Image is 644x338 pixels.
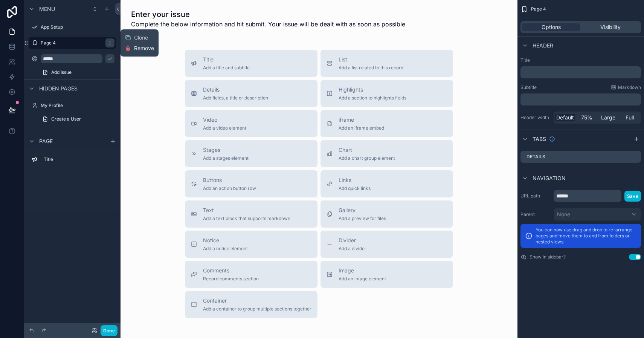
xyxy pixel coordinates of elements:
[339,125,384,131] span: Add an iframe embed
[185,140,317,167] button: StagesAdd a stages element
[51,69,72,75] span: Add Issue
[134,34,148,41] span: Clone
[520,57,641,63] label: Title
[125,44,154,52] button: Remove
[41,40,101,46] label: Page 4
[203,276,259,282] span: Record comments section
[520,193,551,199] label: URL path
[339,65,403,71] span: Add a list related to this record
[51,116,81,122] span: Create a User
[624,191,641,202] button: Save
[339,267,386,274] span: Image
[125,34,154,41] button: Clone
[134,44,154,52] span: Remove
[185,80,317,107] button: DetailsAdd fields, a title or description
[203,65,250,71] span: Add a title and subtitle
[24,150,121,173] div: scrollable content
[320,140,453,167] button: ChartAdd a chart group element
[203,246,248,252] span: Add a notice element
[339,246,366,252] span: Add a divider
[41,24,114,30] label: App Setup
[185,231,317,258] button: NoticeAdd a notice element
[203,116,246,124] span: Video
[203,86,268,93] span: Details
[203,216,290,222] span: Add a text block that supports markdown
[542,23,561,31] span: Options
[339,216,386,222] span: Add a preview for files
[101,325,118,336] button: Done
[600,23,621,31] span: Visibility
[520,115,551,121] label: Header width
[185,261,317,288] button: CommentsRecord comments section
[339,86,406,93] span: Highlights
[29,99,116,112] a: My Profile
[320,50,453,77] button: ListAdd a list related to this record
[520,66,641,78] div: scrollable content
[203,155,249,161] span: Add a stages element
[556,114,574,121] span: Default
[610,84,641,90] a: Markdown
[44,156,113,162] label: Title
[320,110,453,137] button: iframeAdd an iframe embed
[203,297,311,304] span: Container
[203,237,248,244] span: Notice
[601,114,615,121] span: Large
[203,306,311,312] span: Add a container to group multiple sections together
[339,116,384,124] span: iframe
[203,267,259,274] span: Comments
[520,93,641,106] div: scrollable content
[203,56,250,63] span: Title
[320,200,453,228] button: GalleryAdd a preview for files
[29,21,116,33] a: App Setup
[38,113,116,125] a: Create a User
[203,125,246,131] span: Add a video element
[185,291,317,318] button: ContainerAdd a container to group multiple sections together
[185,110,317,137] button: VideoAdd a video element
[530,254,566,260] label: Show in sidebar?
[41,102,114,109] label: My Profile
[339,206,386,214] span: Gallery
[339,237,366,244] span: Divider
[554,208,641,221] button: None
[185,200,317,228] button: TextAdd a text block that supports markdown
[520,84,537,90] label: Subtitle
[203,95,268,101] span: Add fields, a title or description
[618,84,641,90] span: Markdown
[536,227,636,245] p: You can now use drag and drop to re-arrange pages and move them to and from folders or nested views
[339,276,386,282] span: Add an image element
[39,5,55,13] span: Menu
[557,211,570,218] span: None
[526,154,545,160] label: Details
[531,6,546,12] span: Page 4
[203,176,256,184] span: Buttons
[533,42,553,49] span: Header
[581,114,592,121] span: 75%
[339,146,395,154] span: Chart
[626,114,634,121] span: Full
[339,185,371,191] span: Add quick links
[320,170,453,197] button: LinksAdd quick links
[520,211,551,217] label: Parent
[203,206,290,214] span: Text
[339,56,403,63] span: List
[39,138,53,145] span: Page
[533,174,566,182] span: Navigation
[39,85,78,92] span: Hidden pages
[320,80,453,107] button: HighlightsAdd a section to highlights fields
[320,231,453,258] button: DividerAdd a divider
[185,170,317,197] button: ButtonsAdd an action button row
[29,37,116,49] a: Page 4
[339,176,371,184] span: Links
[185,50,317,77] button: TitleAdd a title and subtitle
[320,261,453,288] button: ImageAdd an image element
[203,146,249,154] span: Stages
[203,185,256,191] span: Add an action button row
[339,155,395,161] span: Add a chart group element
[533,135,546,143] span: Tabs
[339,95,406,101] span: Add a section to highlights fields
[38,66,116,78] a: Add Issue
